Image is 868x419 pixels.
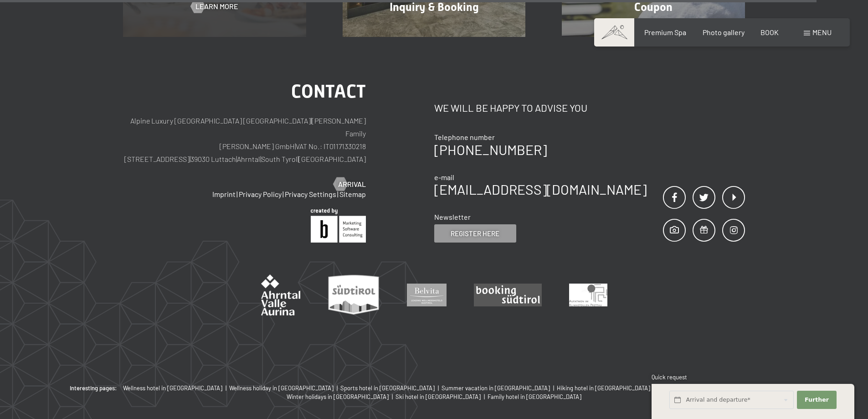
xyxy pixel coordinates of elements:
[236,155,237,163] font: |
[703,28,745,36] a: Photo gallery
[220,142,295,150] font: [PERSON_NAME] GmbH
[190,155,190,163] font: |
[229,384,340,392] a: Wellness holiday in [GEOGRAPHIC_DATA] |
[340,384,435,392] font: Sports hotel in [GEOGRAPHIC_DATA]
[390,0,479,14] font: Inquiry & Booking
[287,393,389,400] font: Winter holidays in [GEOGRAPHIC_DATA]
[212,190,236,198] a: Imprint
[260,155,261,163] font: |
[229,384,334,392] font: Wellness holiday in [GEOGRAPHIC_DATA]
[395,393,488,401] a: Ski hotel in [GEOGRAPHIC_DATA] |
[451,229,499,238] font: Register here
[812,28,832,36] font: menu
[311,116,312,125] font: |
[226,384,226,392] font: |
[553,384,554,392] font: |
[296,142,366,150] font: VAT No.: IT01171330218
[298,155,298,163] font: |
[557,384,688,392] a: Hiking hotel in [GEOGRAPHIC_DATA] with 4 stars |
[634,0,673,14] font: Coupon
[338,180,366,188] font: Arrival
[434,181,647,197] font: [EMAIL_ADDRESS][DOMAIN_NAME]
[70,384,117,392] font: Interesting pages:
[434,141,547,158] a: [PHONE_NUMBER]
[557,384,682,392] font: Hiking hotel in [GEOGRAPHIC_DATA] with 4 stars
[287,393,395,401] a: Winter holidays in [GEOGRAPHIC_DATA] |
[311,208,366,243] img: Brandnamic GmbH | Leading Hospitality Solutions
[797,391,836,409] button: Further
[285,190,336,198] a: Privacy Settings
[236,190,238,198] font: |
[434,133,495,141] font: Telephone number
[442,384,550,392] font: Summer vacation in [GEOGRAPHIC_DATA]
[123,384,229,392] a: Wellness hotel in [GEOGRAPHIC_DATA] |
[261,155,298,163] font: South Tyrol
[434,173,454,181] font: e-mail
[395,393,481,400] font: Ski hotel in [GEOGRAPHIC_DATA]
[190,155,236,163] font: 39030 Luttach
[282,190,284,198] font: |
[334,179,366,189] a: Arrival
[392,393,393,400] font: |
[337,190,339,198] font: |
[337,384,338,392] font: |
[130,116,311,125] font: Alpine Luxury [GEOGRAPHIC_DATA] [GEOGRAPHIC_DATA]
[644,28,686,36] a: Premium Spa
[237,155,260,163] font: Ahrntal
[295,142,296,150] font: |
[124,155,190,163] font: [STREET_ADDRESS]
[805,396,829,403] font: Further
[760,28,779,36] a: BOOK
[488,393,581,401] a: Family hotel in [GEOGRAPHIC_DATA]
[434,212,471,221] font: Newsletter
[339,190,366,198] a: Sitemap
[312,116,366,138] font: [PERSON_NAME] Family
[239,190,282,198] a: Privacy Policy
[291,81,366,102] font: contact
[438,384,439,392] font: |
[123,384,222,392] font: Wellness hotel in [GEOGRAPHIC_DATA]
[298,155,366,163] font: [GEOGRAPHIC_DATA]
[434,102,587,114] font: We will be happy to advise you
[652,373,687,381] font: Quick request
[340,384,442,392] a: Sports hotel in [GEOGRAPHIC_DATA] |
[442,384,557,392] a: Summer vacation in [GEOGRAPHIC_DATA] |
[484,393,485,400] font: |
[195,2,238,10] font: Learn more
[434,181,647,197] a: [EMAIL_ADDRESS][DOMAIN_NAME]​​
